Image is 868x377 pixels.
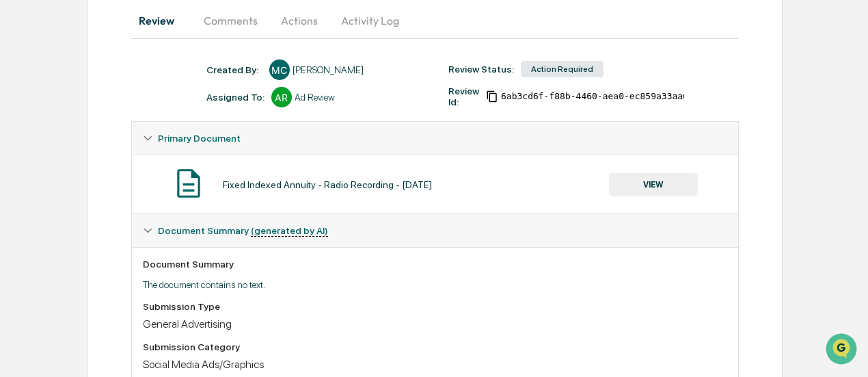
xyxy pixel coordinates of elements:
[223,179,432,190] div: Fixed Indexed Annuity - Radio Recording - [DATE]
[158,225,328,236] span: Document Summary
[143,301,727,312] div: Submission Type
[131,4,739,37] div: secondary tabs example
[269,60,290,80] div: MC
[131,4,193,37] button: Review
[99,173,110,184] div: 🗄️
[143,259,727,270] div: Document Summary
[143,279,727,290] p: The document contains no text.
[206,64,262,75] div: Created By: ‎ ‎
[14,28,249,50] p: How can we help?
[206,92,265,103] div: Assigned To:
[14,199,25,210] div: 🔎
[143,358,727,371] div: Social Media Ads/Graphics
[132,155,738,213] div: Primary Document
[94,166,175,191] a: 🗄️Attestations
[448,64,514,75] div: Review Status:
[8,192,92,217] a: 🔎Data Lookup
[269,4,330,37] button: Actions
[36,62,226,76] input: Clear
[172,166,206,200] img: Document Icon
[132,214,738,247] div: Document Summary (generated by AI)
[609,173,698,196] button: VIEW
[521,61,603,77] div: Action Required
[232,108,249,125] button: Start new chat
[96,231,165,242] a: Powered byPylon
[448,86,479,107] div: Review Id:
[136,231,165,242] span: Pylon
[158,133,241,144] span: Primary Document
[46,104,224,118] div: Start new chat
[8,166,94,191] a: 🖐️Preclearance
[14,173,25,184] div: 🖐️
[330,4,410,37] button: Activity Log
[132,122,738,155] div: Primary Document
[293,64,364,75] div: [PERSON_NAME]
[501,91,694,102] span: 6ab3cd6f-f88b-4460-aea0-ec859a33aa68
[27,198,86,211] span: Data Lookup
[295,92,335,103] div: Ad Review
[143,341,727,352] div: Submission Category
[193,4,269,37] button: Comments
[14,104,38,129] img: 1746055101610-c473b297-6a78-478c-a979-82029cc54cd1
[271,87,292,107] div: AR
[143,317,727,330] div: General Advertising
[113,172,169,185] span: Attestations
[486,90,498,103] span: Copy Id
[46,118,173,129] div: We're available if you need us!
[27,172,88,185] span: Preclearance
[251,225,328,237] u: (generated by AI)
[824,332,861,369] iframe: Open customer support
